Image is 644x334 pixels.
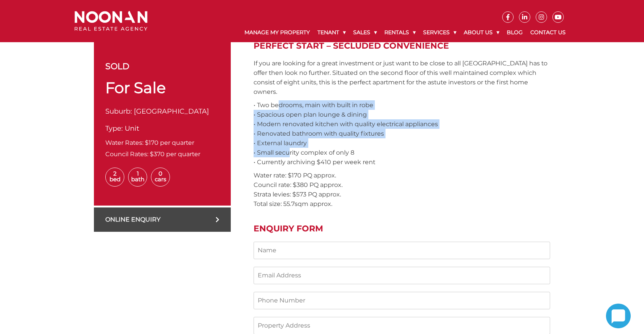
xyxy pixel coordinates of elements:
span: $370 per quarter [150,150,200,158]
input: Name [254,242,550,259]
a: Rentals [381,23,419,42]
span: 0 Cars [151,168,170,187]
a: Services [419,23,460,42]
p: If you are looking for a great investment or just want to be close to all [GEOGRAPHIC_DATA] has t... [254,59,550,97]
span: sold [105,60,129,73]
span: [GEOGRAPHIC_DATA] [134,107,209,116]
img: Noonan Real Estate Agency [75,11,148,31]
span: Suburb: [105,107,132,116]
p: • Two bedrooms, main with built in robe • Spacious open plan lounge & dining • Modern renovated k... [254,100,550,167]
span: Council Rates: [105,150,148,158]
a: Blog [503,23,527,42]
a: Online Enquiry [94,207,231,232]
a: Sales [349,23,381,42]
span: 2 Bed [105,168,124,187]
p: Water rate: $170 PQ approx. Council rate: $380 PQ approx. Strata levies: $573 PQ approx. Total si... [254,171,550,209]
a: Contact Us [527,23,569,42]
span: $170 per quarter [145,139,194,146]
span: Water Rates: [105,139,143,146]
span: 1 Bath [128,168,147,187]
span: Type: [105,124,123,133]
span: For Sale [105,78,166,97]
h2: Perfect Start – Secluded Convenience [254,41,550,51]
a: About Us [460,23,503,42]
span: Unit [125,124,139,133]
h2: Enquiry Form [254,224,550,234]
a: Manage My Property [241,23,314,42]
input: Email Address [254,267,550,284]
a: Tenant [314,23,349,42]
input: Phone Number [254,292,550,309]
